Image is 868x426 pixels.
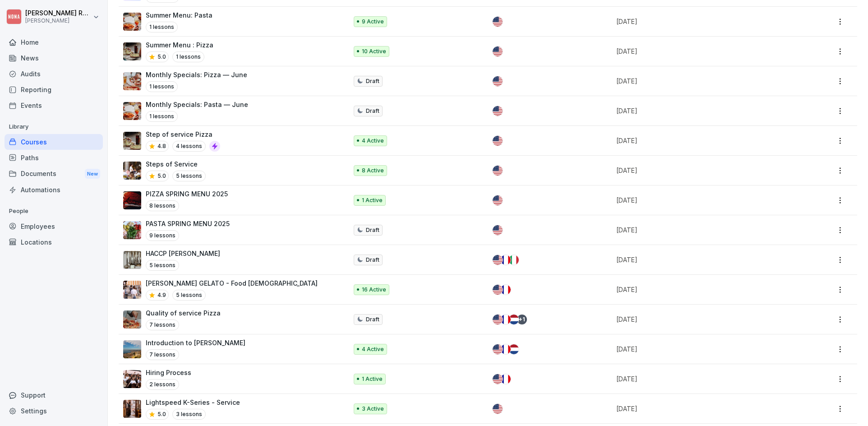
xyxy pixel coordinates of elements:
p: 1 lessons [146,111,178,122]
p: 8 Active [362,167,384,175]
img: i75bwr3lke107x3pjivkuo40.png [123,13,141,31]
p: [DATE] [616,136,785,145]
p: 1 Active [362,375,383,383]
p: Summer Menu : Pizza [146,40,213,50]
img: it.svg [509,255,519,265]
p: People [5,204,103,218]
img: us.svg [493,285,503,295]
p: PASTA SPRING MENU 2025 [146,219,230,228]
div: Support [5,387,103,403]
div: Reporting [5,82,103,97]
p: [DATE] [616,195,785,205]
a: Locations [5,234,103,250]
p: [DATE] [616,255,785,264]
img: us.svg [493,404,503,414]
p: Draft [366,107,379,115]
p: Draft [366,256,379,264]
p: [DATE] [616,76,785,86]
img: vd9hf8v6tixg1rgmgu18qv0n.png [123,162,141,180]
img: us.svg [493,315,503,324]
p: 1 lessons [146,22,178,32]
div: Courses [5,134,103,150]
img: qe1fmmu9zvgi1yzg2cu4nv49.png [123,191,141,209]
img: wx6549wekxrj8voz9g052lvc.png [123,400,141,418]
img: us.svg [493,17,503,27]
a: Settings [5,403,103,419]
img: uzwwkq2p98nzhjc6972fb4z7.png [123,132,141,150]
p: Steps of Service [146,159,206,169]
p: Lightspeed K-Series - Service [146,398,240,407]
p: 5 lessons [146,260,179,271]
p: 16 Active [362,286,386,294]
p: 5 lessons [172,171,206,181]
p: Quality of service Pizza [146,308,221,318]
img: jqhpptqmon3908g6yxl5s7qu.png [123,251,141,269]
p: [DATE] [616,404,785,413]
p: PIZZA SPRING MENU 2025 [146,189,228,199]
p: 4 lessons [172,141,206,152]
img: us.svg [493,106,503,116]
img: fr.svg [501,315,511,324]
img: ni0ld400er7udb41h3l28f0j.png [123,102,141,120]
p: Monthly Specials: Pasta — June [146,100,248,109]
img: a1o5w0g6b8c5a0i1401dnn54.png [123,340,141,358]
a: Events [5,97,103,113]
img: j55a8skcsoz3uwwmt061gr7v.png [123,221,141,239]
div: New [85,169,100,179]
p: 3 lessons [172,409,206,420]
p: [DATE] [616,285,785,294]
p: 5.0 [157,410,166,418]
a: Audits [5,66,103,82]
a: DocumentsNew [5,166,103,182]
p: Library [5,120,103,134]
a: Automations [5,182,103,198]
img: us.svg [493,195,503,205]
p: Draft [366,226,379,234]
p: 5.0 [157,172,166,180]
p: [DATE] [616,344,785,354]
p: Hiring Process [146,368,191,377]
img: us.svg [493,225,503,235]
img: xjx42g30bj4yeb4u1n5kjvh8.png [123,281,141,299]
p: [PERSON_NAME] [25,18,91,24]
p: [PERSON_NAME] Rondeux [25,9,91,17]
div: Documents [5,166,103,182]
p: [DATE] [616,225,785,235]
img: oy3t7wumekb2vle6kdyvntu1.png [123,310,141,329]
p: 4 Active [362,345,384,353]
img: us.svg [493,136,503,146]
p: [DATE] [616,166,785,175]
img: jrqhp7pvhdn53z8u0udtfk3u.png [123,370,141,388]
img: us.svg [493,76,503,86]
img: fr.svg [501,285,511,295]
p: 9 lessons [146,230,179,241]
img: us.svg [493,166,503,176]
img: fr.svg [501,255,511,265]
img: us.svg [493,344,503,354]
p: 8 lessons [146,200,179,211]
p: [DATE] [616,17,785,26]
p: 5 lessons [172,290,206,301]
p: 7 lessons [146,319,179,330]
p: 2 lessons [146,379,179,390]
img: us.svg [493,46,503,56]
p: Monthly Specials: Pizza — June [146,70,247,79]
a: News [5,50,103,66]
p: 5.0 [157,53,166,61]
p: Draft [366,77,379,85]
div: Home [5,34,103,50]
a: Employees [5,218,103,234]
a: Paths [5,150,103,166]
p: 7 lessons [146,349,179,360]
p: [DATE] [616,46,785,56]
p: 1 lessons [146,81,178,92]
p: 10 Active [362,47,386,56]
p: [DATE] [616,315,785,324]
p: Draft [366,315,379,324]
p: [DATE] [616,374,785,384]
